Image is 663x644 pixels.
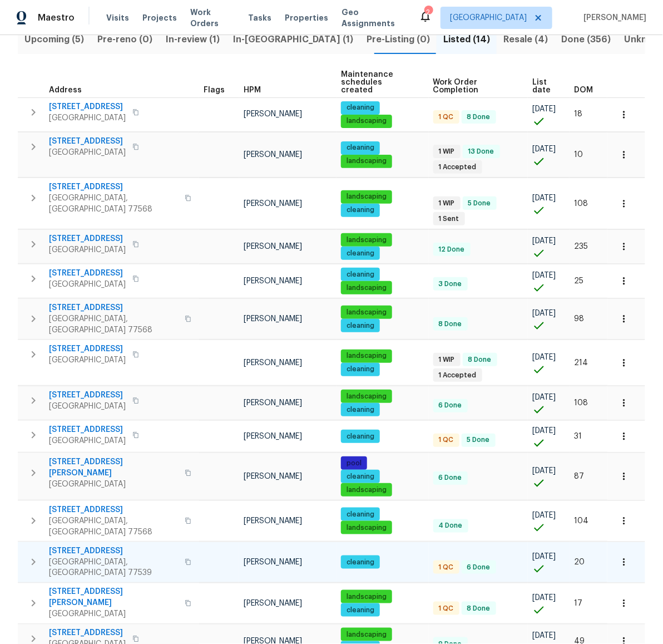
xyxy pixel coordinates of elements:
span: 4 Done [434,521,467,530]
div: 2 [424,7,432,18]
span: Resale (4) [503,32,548,47]
span: [GEOGRAPHIC_DATA] [49,435,126,446]
span: 1 Sent [434,214,464,224]
span: landscaping [342,523,391,533]
span: landscaping [342,235,391,245]
span: cleaning [342,606,379,615]
span: [DATE] [532,309,556,317]
span: [GEOGRAPHIC_DATA] [49,401,126,412]
span: landscaping [342,630,391,640]
span: [GEOGRAPHIC_DATA], [GEOGRAPHIC_DATA] 77568 [49,515,178,538]
span: 6 Done [434,401,467,410]
span: landscaping [342,116,391,126]
span: Maintenance schedules created [341,71,414,94]
span: 5 Done [464,199,496,208]
span: Address [49,86,82,94]
span: 25 [574,277,583,285]
span: DOM [574,86,593,94]
span: cleaning [342,143,379,153]
span: [GEOGRAPHIC_DATA] [49,147,126,158]
span: 5 Done [463,435,494,445]
span: [DATE] [532,145,556,153]
span: [GEOGRAPHIC_DATA], [GEOGRAPHIC_DATA] 77568 [49,313,178,336]
span: [GEOGRAPHIC_DATA] [49,479,178,490]
span: 12 Done [434,245,469,254]
span: 8 Done [434,319,467,329]
span: [STREET_ADDRESS] [49,424,126,435]
span: [DATE] [532,427,556,435]
span: Properties [285,12,328,23]
span: [DATE] [532,467,556,475]
span: 87 [574,473,584,480]
span: [STREET_ADDRESS] [49,504,178,515]
span: 98 [574,315,584,323]
span: HPM [244,86,261,94]
span: In-[GEOGRAPHIC_DATA] (1) [233,32,353,47]
span: cleaning [342,270,379,279]
span: 1 QC [434,604,458,613]
span: [STREET_ADDRESS] [49,268,126,279]
span: Geo Assignments [342,7,405,29]
span: landscaping [342,351,391,361]
span: [PERSON_NAME] [244,359,302,367]
span: 8 Done [464,355,496,365]
span: landscaping [342,485,391,495]
span: [DATE] [532,553,556,561]
span: 6 Done [463,563,495,572]
span: [DATE] [532,632,556,640]
span: cleaning [342,205,379,215]
span: [GEOGRAPHIC_DATA] [49,355,126,366]
span: [GEOGRAPHIC_DATA] [49,244,126,255]
span: 13 Done [464,147,499,156]
span: [GEOGRAPHIC_DATA] [49,279,126,290]
span: [STREET_ADDRESS][PERSON_NAME] [49,456,178,479]
span: [PERSON_NAME] [244,432,302,440]
span: [GEOGRAPHIC_DATA] [49,609,178,620]
span: [PERSON_NAME] [244,110,302,118]
span: [STREET_ADDRESS] [49,343,126,355]
span: 108 [574,399,588,407]
span: In-review (1) [166,32,220,47]
span: List date [532,78,555,94]
span: [PERSON_NAME] [244,473,302,480]
span: Pre-Listing (0) [367,32,430,47]
span: 1 QC [434,112,458,122]
span: 18 [574,110,582,118]
span: [PERSON_NAME] [244,599,302,607]
span: [DATE] [532,512,556,519]
span: [DATE] [532,272,556,279]
span: [DATE] [532,237,556,245]
span: [GEOGRAPHIC_DATA], [GEOGRAPHIC_DATA] 77568 [49,193,178,215]
span: 235 [574,243,588,250]
span: 1 WIP [434,147,459,156]
span: cleaning [342,249,379,258]
span: [PERSON_NAME] [244,517,302,525]
span: landscaping [342,156,391,166]
span: cleaning [342,103,379,112]
span: Maestro [38,12,75,23]
span: 1 Accepted [434,371,481,380]
span: [PERSON_NAME] [244,200,302,208]
span: [STREET_ADDRESS] [49,136,126,147]
span: 6 Done [434,473,467,483]
span: 1 QC [434,435,458,445]
span: [PERSON_NAME] [244,558,302,566]
span: cleaning [342,432,379,441]
span: 31 [574,432,582,440]
span: landscaping [342,192,391,201]
span: [PERSON_NAME] [244,315,302,323]
span: [STREET_ADDRESS] [49,545,178,557]
span: Tasks [248,14,271,22]
span: cleaning [342,405,379,415]
span: 1 Accepted [434,163,481,172]
span: [GEOGRAPHIC_DATA] [450,12,527,23]
span: [STREET_ADDRESS] [49,302,178,313]
span: 1 QC [434,563,458,572]
span: [PERSON_NAME] [244,151,302,159]
span: 214 [574,359,588,367]
span: Pre-reno (0) [97,32,152,47]
span: 104 [574,517,588,525]
span: 3 Done [434,279,467,289]
span: [STREET_ADDRESS] [49,101,126,112]
span: 10 [574,151,583,159]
